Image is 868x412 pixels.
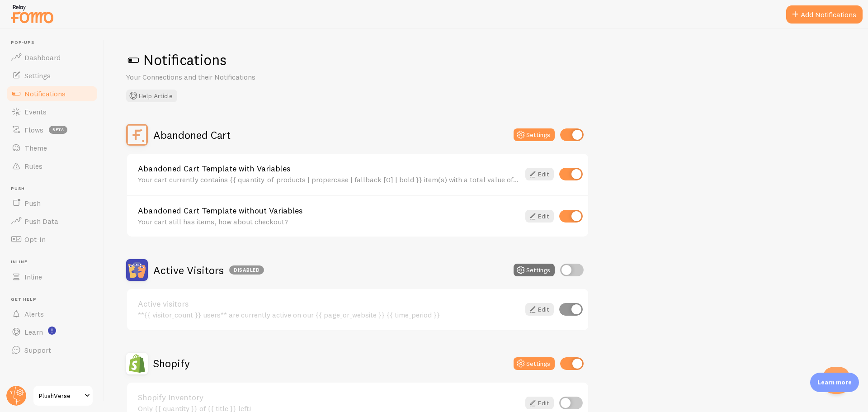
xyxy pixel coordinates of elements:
a: Push Data [5,212,99,230]
span: Theme [24,143,47,152]
a: Notifications [5,85,99,103]
img: Shopify [126,353,148,374]
a: Events [5,103,99,121]
span: Support [24,346,51,355]
iframe: Help Scout Beacon - Open [823,367,850,394]
span: Notifications [24,89,66,98]
span: Inline [24,272,42,281]
a: Shopify Inventory [138,393,520,402]
svg: <p>Watch New Feature Tutorials!</p> [48,327,56,335]
img: Active Visitors [126,259,148,281]
span: Push [24,199,41,208]
a: Edit [525,303,554,316]
a: Dashboard [5,48,99,66]
button: Settings [514,357,555,370]
button: Settings [514,128,555,141]
p: Your Connections and their Notifications [126,72,343,82]
a: Edit [525,210,554,223]
a: Rules [5,157,99,175]
img: fomo-relay-logo-orange.svg [9,2,55,25]
h2: Abandoned Cart [153,128,231,142]
span: beta [49,126,67,134]
a: Inline [5,268,99,286]
h2: Active Visitors [153,263,264,277]
a: Alerts [5,305,99,323]
div: Disabled [229,265,264,275]
a: Settings [5,66,99,85]
span: Dashboard [24,53,61,62]
span: Alerts [24,309,44,318]
span: Flows [24,125,43,134]
div: Your cart still has items, how about checkout? [138,218,520,226]
span: Get Help [11,297,99,303]
a: Push [5,194,99,212]
a: Support [5,341,99,359]
a: PlushVerse [33,385,94,407]
span: PlushVerse [39,390,82,401]
span: Inline [11,259,99,265]
span: Learn [24,327,43,336]
span: Events [24,107,47,116]
img: Abandoned Cart [126,124,148,146]
span: Opt-In [24,235,46,244]
button: Settings [514,264,555,276]
h1: Notifications [126,51,846,69]
a: Active visitors [138,300,520,308]
a: Flows beta [5,121,99,139]
a: Learn [5,323,99,341]
button: Help Article [126,90,177,102]
span: Settings [24,71,51,80]
h2: Shopify [153,356,190,370]
a: Abandoned Cart Template without Variables [138,207,520,215]
div: **{{ visitor_count }} users** are currently active on our {{ page_or_website }} {{ time_period }} [138,311,520,319]
span: Rules [24,161,42,170]
div: Your cart currently contains {{ quantity_of_products | propercase | fallback [0] | bold }} item(s... [138,175,520,184]
span: Push Data [24,217,58,226]
a: Abandoned Cart Template with Variables [138,165,520,173]
a: Opt-In [5,230,99,248]
a: Theme [5,139,99,157]
a: Edit [525,397,554,409]
span: Push [11,186,99,192]
div: Learn more [810,373,859,392]
a: Edit [525,168,554,180]
span: Pop-ups [11,40,99,46]
p: Learn more [817,378,852,387]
